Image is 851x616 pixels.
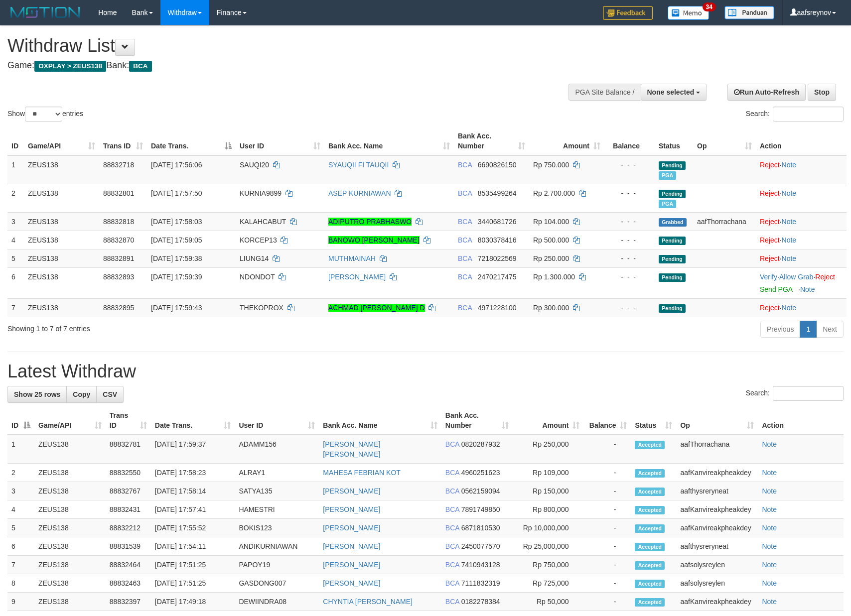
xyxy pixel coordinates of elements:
[34,593,106,611] td: ZEUS138
[762,561,777,569] a: Note
[659,161,686,170] span: Pending
[151,593,235,611] td: [DATE] 17:49:18
[328,161,389,169] a: SYAUQII FI TAUQII
[583,482,631,500] td: -
[608,188,651,198] div: - - -
[782,189,797,197] a: Note
[513,500,584,519] td: Rp 800,000
[24,184,99,212] td: ZEUS138
[24,231,99,249] td: ZEUS138
[235,435,319,464] td: ADAMM156
[34,500,106,519] td: ZEUS138
[756,155,847,184] td: ·
[461,561,500,569] span: Copy 7410943128 to clipboard
[608,272,651,282] div: - - -
[782,254,797,262] a: Note
[7,593,34,611] td: 9
[635,543,665,551] span: Accepted
[676,556,758,574] td: aafsolysreylen
[240,161,269,169] span: SAUQI20
[14,390,60,398] span: Show 25 rows
[7,464,34,482] td: 2
[7,574,34,593] td: 8
[478,236,517,244] span: Copy 8030378416 to clipboard
[533,273,575,281] span: Rp 1.300.000
[319,406,441,435] th: Bank Acc. Name: activate to sort column ascending
[34,482,106,500] td: ZEUS138
[676,519,758,537] td: aafKanvireakpheakdey
[762,542,777,550] a: Note
[7,36,558,56] h1: Withdraw List
[568,84,640,101] div: PGA Site Balance /
[513,519,584,537] td: Rp 10,000,000
[608,303,651,313] div: - - -
[583,435,631,464] td: -
[240,254,269,262] span: LIUNG14
[24,267,99,298] td: ZEUS138
[7,386,67,403] a: Show 25 rows
[106,406,151,435] th: Trans ID: activate to sort column ascending
[323,505,380,513] a: [PERSON_NAME]
[236,127,324,155] th: User ID: activate to sort column ascending
[676,574,758,593] td: aafsolysreylen
[151,482,235,500] td: [DATE] 17:58:14
[151,556,235,574] td: [DATE] 17:51:25
[7,362,844,381] h1: Latest Withdraw
[151,500,235,519] td: [DATE] 17:57:41
[583,537,631,556] td: -
[782,304,797,312] a: Note
[7,249,24,267] td: 5
[808,84,836,101] a: Stop
[7,556,34,574] td: 7
[24,127,99,155] th: Game/API: activate to sort column ascending
[635,580,665,588] span: Accepted
[461,487,500,495] span: Copy 0562159094 to clipboard
[760,161,780,169] a: Reject
[608,235,651,245] div: - - -
[746,107,844,122] label: Search:
[34,61,106,72] span: OXPLAY > ZEUS138
[458,304,472,312] span: BCA
[703,2,716,11] span: 34
[151,304,202,312] span: [DATE] 17:59:43
[129,61,151,72] span: BCA
[240,236,277,244] span: KORCEP13
[458,161,472,169] span: BCA
[724,6,774,19] img: panduan.png
[328,236,420,244] a: BANOWO [PERSON_NAME]
[240,189,282,197] span: KURNIA9899
[106,574,151,593] td: 88832463
[635,506,665,514] span: Accepted
[676,406,758,435] th: Op: activate to sort column ascending
[583,519,631,537] td: -
[7,184,24,212] td: 2
[478,273,517,281] span: Copy 2470217475 to clipboard
[323,579,380,587] a: [PERSON_NAME]
[458,254,472,262] span: BCA
[445,469,459,477] span: BCA
[458,273,472,281] span: BCA
[24,249,99,267] td: ZEUS138
[641,84,707,101] button: None selected
[461,579,500,587] span: Copy 7111832319 to clipboard
[323,487,380,495] a: [PERSON_NAME]
[106,556,151,574] td: 88832464
[478,218,517,226] span: Copy 3440681726 to clipboard
[762,487,777,495] a: Note
[106,500,151,519] td: 88832431
[693,127,756,155] th: Op: activate to sort column ascending
[668,6,709,20] img: Button%20Memo.svg
[7,435,34,464] td: 1
[106,519,151,537] td: 88832212
[659,304,686,313] span: Pending
[529,127,604,155] th: Amount: activate to sort column ascending
[34,435,106,464] td: ZEUS138
[533,161,569,169] span: Rp 750.000
[676,500,758,519] td: aafKanvireakpheakdey
[24,212,99,231] td: ZEUS138
[647,88,695,96] span: None selected
[773,386,844,401] input: Search:
[583,464,631,482] td: -
[760,321,800,338] a: Previous
[240,304,284,312] span: THEKOPROX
